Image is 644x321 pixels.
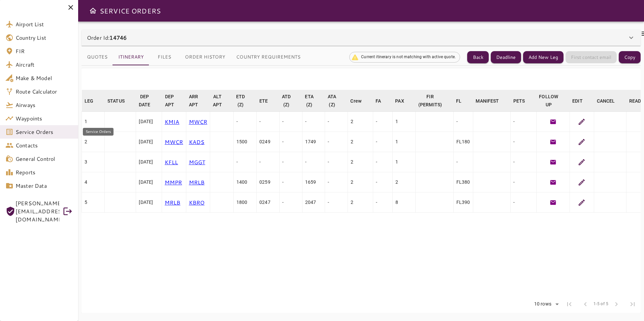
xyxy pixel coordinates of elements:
[376,138,390,145] div: -
[109,34,127,41] b: 14746
[608,296,624,312] span: Next Page
[456,158,470,165] div: -
[328,93,336,109] div: ATA (Z)
[82,49,306,65] div: basic tabs example
[395,118,413,125] div: 1
[15,114,73,122] span: Waypoints
[15,141,73,149] span: Contacts
[561,296,577,312] span: First Page
[351,199,370,206] div: 2
[180,49,231,65] button: Order History
[548,177,558,187] button: Generate Follow Up Email Template
[533,301,553,307] div: 10 rows
[513,179,534,185] div: -
[15,61,73,69] span: Aircraft
[467,51,489,64] button: Back
[15,20,73,28] span: Airport List
[456,199,470,206] div: FL390
[189,93,199,109] div: ARR APT
[619,51,641,64] button: Copy
[82,172,105,192] td: 4
[85,97,93,105] div: LEG
[107,97,125,105] div: STATUS
[259,97,268,105] div: ETE
[282,138,299,145] div: -
[236,179,254,185] div: Nov 06, 2025 - 02:00 PM
[548,137,558,147] button: Generate Follow Up Email Template
[100,5,161,16] h6: SERVICE ORDERS
[139,158,159,165] div: [DATE]
[530,299,561,309] div: 10 rows
[523,51,563,64] button: Add New Leg
[350,97,370,105] span: Crew
[513,118,534,125] div: -
[259,179,276,185] div: 0259
[476,97,508,105] span: MANIFEST
[189,178,207,186] p: MRLB
[87,34,127,42] p: Order Id:
[548,157,558,167] button: Generate Follow Up Email Template
[548,198,558,208] button: Generate Follow Up Email Template
[139,179,159,185] div: [DATE]
[572,97,591,105] span: EDIT
[491,51,521,64] button: Deadline
[15,182,73,190] span: Master Data
[328,179,345,185] div: -
[376,179,390,185] div: -
[82,192,105,213] td: 5
[328,118,345,125] div: -
[305,138,322,145] div: Oct 22, 2025 - 05:49 PM
[282,179,299,185] div: -
[513,199,534,206] div: -
[282,158,299,165] div: -
[139,93,151,109] div: DEP DATE
[376,158,390,165] div: -
[456,97,470,105] span: FL
[85,97,102,105] span: LEG
[165,138,183,146] p: MWCR
[597,97,615,105] div: CANCEL
[15,101,73,109] span: Airways
[189,118,207,126] p: MWCR
[139,138,159,145] div: [DATE]
[513,97,525,105] div: PETS
[577,296,593,312] span: Previous Page
[15,199,59,223] span: [PERSON_NAME][EMAIL_ADDRESS][DOMAIN_NAME]
[351,179,370,185] div: 2
[139,118,159,125] div: [DATE]
[357,54,460,60] span: Current itinerary is not matching with active quote.
[107,97,133,105] span: STATUS
[351,118,370,125] div: 2
[165,118,183,126] p: KMIA
[572,97,583,105] div: EDIT
[282,93,291,109] div: ATD (Z)
[259,118,276,125] div: -
[15,47,73,55] span: FIR
[597,97,624,105] span: CANCEL
[15,128,73,136] span: Service Orders
[513,138,534,145] div: -
[236,138,254,145] div: Oct 22, 2025 - 03:00 PM
[236,199,254,206] div: Nov 08, 2025 - 06:00 PM
[83,128,114,136] div: Service Orders
[456,179,470,185] div: FL380
[456,138,470,145] div: FL180
[259,97,277,105] span: ETE
[164,93,183,109] span: DEP APT
[213,93,231,109] span: ALT APT
[236,118,254,125] div: -
[418,93,442,109] div: FIR (PERMITS)
[139,93,159,109] span: DEP DATE
[305,93,322,109] span: ETA (Z)
[139,199,159,206] div: [DATE]
[395,158,413,165] div: 1
[376,97,381,105] div: FA
[351,138,370,145] div: 2
[86,4,100,17] button: Open drawer
[593,301,608,308] span: 1-5 of 5
[395,179,413,185] div: 2
[213,93,222,109] div: ALT APT
[305,199,322,206] div: Nov 08, 2025 - 08:47 PM
[15,155,73,163] span: General Control
[350,97,361,105] div: Crew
